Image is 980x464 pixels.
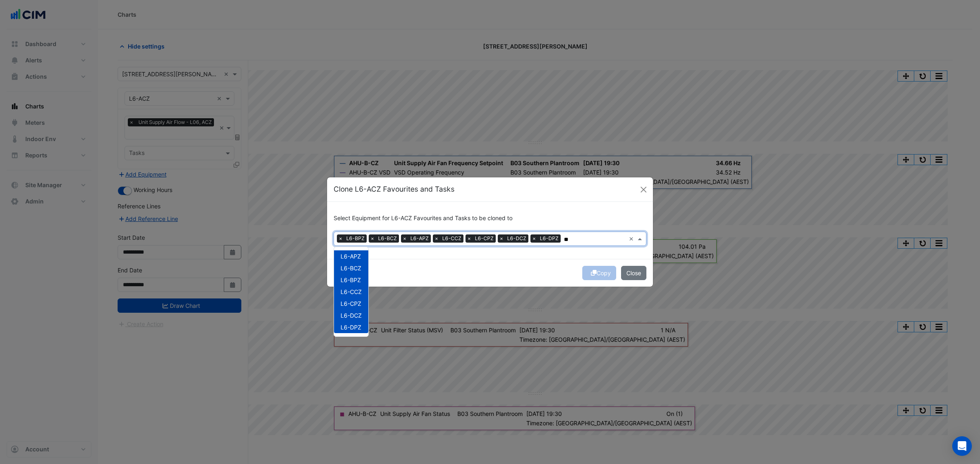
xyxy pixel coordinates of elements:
[376,234,399,243] span: L6-BCZ
[465,234,473,243] span: ×
[337,234,344,243] span: ×
[344,234,367,243] span: L6-BPZ
[401,234,408,243] span: ×
[341,253,361,260] span: L6-APZ
[334,247,369,337] ng-dropdown-panel: Options list
[538,234,561,243] span: L6-DPZ
[505,234,528,243] span: L6-DCZ
[629,234,636,243] span: Clear
[341,288,362,295] span: L6-CCZ
[341,312,362,319] span: L6-DCZ
[498,234,505,243] span: ×
[473,234,496,243] span: L6-CPZ
[341,276,361,283] span: L6-BPZ
[433,234,440,243] span: ×
[408,234,431,243] span: L6-APZ
[637,183,650,196] button: Close
[341,324,361,331] span: L6-DPZ
[621,266,646,280] button: Close
[440,234,463,243] span: L6-CCZ
[341,300,361,307] span: L6-CPZ
[952,436,972,456] div: Open Intercom Messenger
[530,234,538,243] span: ×
[334,184,454,194] h5: Clone L6-ACZ Favourites and Tasks
[334,215,646,222] h6: Select Equipment for L6-ACZ Favourites and Tasks to be cloned to
[341,265,361,272] span: L6-BCZ
[369,234,376,243] span: ×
